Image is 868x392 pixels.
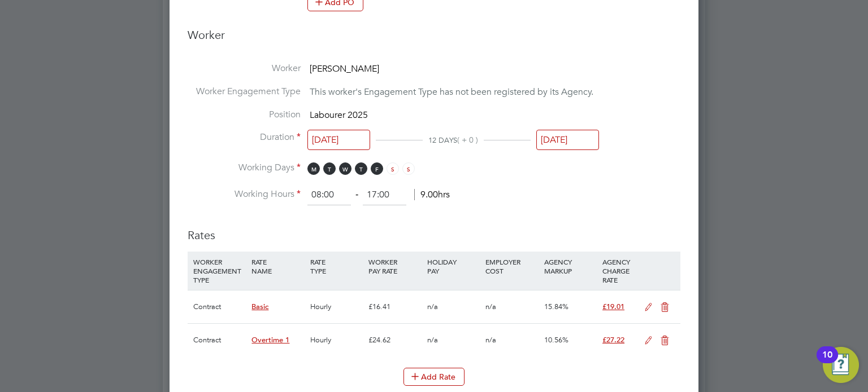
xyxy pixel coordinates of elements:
div: AGENCY CHARGE RATE [600,252,639,290]
span: £27.22 [602,335,624,345]
label: Worker Engagement Type [188,86,301,98]
div: £16.41 [366,290,424,323]
label: Position [188,109,301,121]
label: Working Days [188,162,301,174]
span: n/a [427,335,438,345]
span: [PERSON_NAME] [310,63,379,74]
span: Overtime 1 [251,335,289,345]
button: Add Rate [403,368,465,386]
span: M [307,162,320,175]
h3: Rates [188,217,680,243]
span: This worker's Engagement Type has not been registered by its Agency. [310,86,593,98]
div: 10 [822,355,832,369]
label: Duration [188,131,301,143]
button: Open Resource Center, 10 new notifications [823,347,859,383]
span: S [387,162,399,175]
div: Contract [190,324,249,356]
span: W [339,162,351,175]
span: 10.56% [544,335,568,345]
input: Select one [307,130,370,151]
div: RATE NAME [249,252,307,281]
label: Worker [188,63,301,74]
span: S [402,162,415,175]
span: T [355,162,367,175]
div: Contract [190,290,249,323]
span: 15.84% [544,302,568,311]
span: Labourer 2025 [310,109,368,121]
span: F [371,162,383,175]
div: AGENCY MARKUP [541,252,600,281]
h3: Worker [188,28,680,51]
input: Select one [536,130,599,151]
div: HOLIDAY PAY [424,252,483,281]
span: n/a [485,302,496,311]
span: ( + 0 ) [457,135,478,145]
label: Working Hours [188,188,301,200]
span: £19.01 [602,302,624,311]
div: Hourly [307,290,366,323]
div: £24.62 [366,324,424,356]
span: n/a [485,335,496,345]
input: 17:00 [363,185,406,205]
span: n/a [427,302,438,311]
div: EMPLOYER COST [483,252,541,281]
div: RATE TYPE [307,252,366,281]
span: T [323,162,336,175]
span: Basic [251,302,268,311]
span: 9.00hrs [414,189,450,200]
input: 08:00 [307,185,351,205]
div: WORKER PAY RATE [366,252,424,281]
span: ‐ [353,189,361,200]
span: 12 DAYS [428,135,457,145]
div: WORKER ENGAGEMENT TYPE [190,252,249,290]
div: Hourly [307,324,366,356]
